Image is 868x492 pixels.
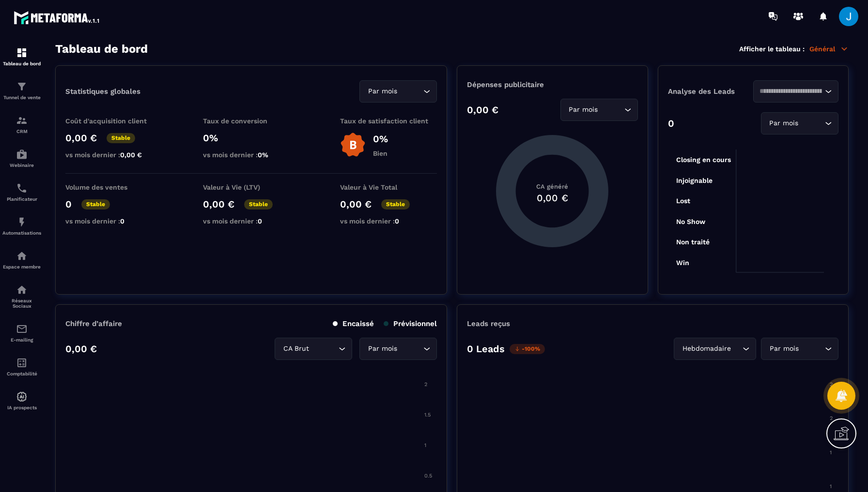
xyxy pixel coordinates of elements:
[676,259,689,267] tspan: Win
[275,338,352,360] div: Search for option
[65,151,162,159] p: vs mois dernier :
[81,199,110,209] p: Stable
[668,118,674,129] p: 0
[2,371,41,376] p: Comptabilité
[65,87,140,96] p: Statistiques globales
[340,198,372,210] p: 0,00 €
[16,115,28,126] img: formation
[830,483,832,490] tspan: 1
[2,277,41,316] a: social-networksocial-networkRéseaux Sociaux
[65,132,97,144] p: 0,00 €
[203,151,300,159] p: vs mois dernier :
[467,104,498,116] p: 0,00 €
[830,449,832,456] tspan: 1
[359,338,437,360] div: Search for option
[2,175,41,209] a: schedulerschedulerPlanificateur
[2,107,41,141] a: formationformationCRM
[373,133,388,145] p: 0%
[281,343,311,354] span: CA Brut
[65,319,122,328] p: Chiffre d’affaire
[2,337,41,343] p: E-mailing
[759,86,822,97] input: Search for option
[600,104,622,115] input: Search for option
[2,141,41,175] a: automationsautomationsWebinaire
[16,47,28,59] img: formation
[399,343,421,354] input: Search for option
[560,99,638,121] div: Search for option
[203,217,300,225] p: vs mois dernier :
[203,117,300,125] p: Taux de conversion
[120,217,124,225] span: 0
[203,132,300,144] p: 0%
[424,442,426,448] tspan: 1
[2,298,41,309] p: Réseaux Sociaux
[65,183,162,191] p: Volume des ventes
[340,183,437,191] p: Valeur à Vie Total
[2,350,41,384] a: accountantaccountantComptabilité
[676,218,706,225] tspan: No Show
[467,343,505,355] p: 0 Leads
[2,405,41,410] p: IA prospects
[809,45,849,53] p: Général
[244,199,273,209] p: Stable
[674,338,756,360] div: Search for option
[801,118,822,129] input: Search for option
[2,61,41,66] p: Tableau de bord
[107,133,135,143] p: Stable
[340,132,366,158] img: b-badge-o.b3b20ee6.svg
[801,343,822,354] input: Search for option
[120,151,142,159] span: 0,00 €
[680,343,733,354] span: Hebdomadaire
[567,104,600,115] span: Par mois
[16,182,28,194] img: scheduler
[761,112,838,134] div: Search for option
[16,357,28,369] img: accountant
[203,183,300,191] p: Valeur à Vie (LTV)
[761,338,838,360] div: Search for option
[16,216,28,228] img: automations
[424,473,432,479] tspan: 0.5
[311,343,336,354] input: Search for option
[753,80,838,103] div: Search for option
[2,129,41,134] p: CRM
[733,343,740,354] input: Search for option
[203,198,234,210] p: 0,00 €
[2,95,41,100] p: Tunnel de vente
[395,217,399,225] span: 0
[340,117,437,125] p: Taux de satisfaction client
[16,81,28,92] img: formation
[258,151,268,159] span: 0%
[2,264,41,269] p: Espace membre
[2,316,41,350] a: emailemailE-mailing
[366,86,399,97] span: Par mois
[676,238,710,246] tspan: Non traité
[676,177,713,185] tspan: Injoignable
[65,217,162,225] p: vs mois dernier :
[767,343,801,354] span: Par mois
[16,391,28,403] img: automations
[55,42,148,56] h3: Tableau de bord
[2,40,41,74] a: formationformationTableau de bord
[2,209,41,243] a: automationsautomationsAutomatisations
[373,149,388,157] p: Bien
[65,343,97,355] p: 0,00 €
[16,149,28,160] img: automations
[2,230,41,236] p: Automatisations
[399,86,421,97] input: Search for option
[2,163,41,168] p: Webinaire
[676,197,690,205] tspan: Lost
[65,117,162,125] p: Coût d'acquisition client
[340,217,437,225] p: vs mois dernier :
[767,118,801,129] span: Par mois
[2,74,41,107] a: formationformationTunnel de vente
[2,243,41,277] a: automationsautomationsEspace membre
[65,198,72,210] p: 0
[424,381,427,388] tspan: 2
[424,412,431,418] tspan: 1.5
[16,284,28,296] img: social-network
[359,80,437,103] div: Search for option
[384,319,437,328] p: Prévisionnel
[739,45,805,53] p: Afficher le tableau :
[467,80,637,89] p: Dépenses publicitaire
[16,323,28,335] img: email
